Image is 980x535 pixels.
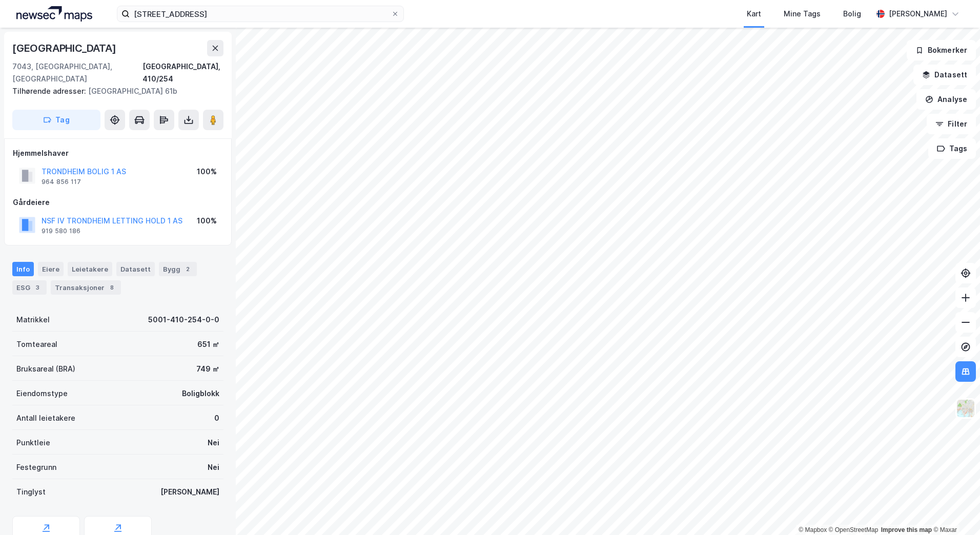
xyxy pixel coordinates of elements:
div: Hjemmelshaver [13,147,223,159]
div: ESG [12,280,47,295]
div: Info [12,262,34,276]
div: 651 ㎡ [197,338,219,351]
div: Eiendomstype [16,387,68,400]
div: 964 856 117 [42,178,81,186]
div: Antall leietakere [16,412,75,424]
div: [GEOGRAPHIC_DATA], 410/254 [142,60,223,85]
button: Tags [928,138,976,159]
div: 100% [197,215,217,227]
div: Punktleie [16,437,50,449]
img: logo.a4113a55bc3d86da70a041830d287a7e.svg [16,6,92,22]
div: 749 ㎡ [196,363,219,375]
div: Nei [208,437,219,449]
input: Søk på adresse, matrikkel, gårdeiere, leietakere eller personer [130,6,391,22]
div: Bolig [843,8,861,20]
div: 0 [214,412,219,424]
div: Festegrunn [16,461,56,474]
div: 5001-410-254-0-0 [148,314,219,326]
div: 100% [197,166,217,178]
div: Nei [208,461,219,474]
button: Datasett [913,65,976,85]
button: Filter [927,114,976,134]
img: Z [956,399,975,418]
div: 919 580 186 [42,227,80,235]
div: Kart [747,8,761,20]
div: Kontrollprogram for chat [929,486,980,535]
div: Gårdeiere [13,196,223,209]
iframe: Chat Widget [929,486,980,535]
span: Tilhørende adresser: [12,87,88,95]
div: Matrikkel [16,314,50,326]
button: Analyse [916,89,976,110]
div: [GEOGRAPHIC_DATA] 61b [12,85,215,97]
button: Tag [12,110,100,130]
div: Mine Tags [784,8,821,20]
a: Mapbox [799,526,827,533]
div: Transaksjoner [51,280,121,295]
div: Bruksareal (BRA) [16,363,75,375]
div: 2 [182,264,193,274]
div: Tomteareal [16,338,57,351]
div: Leietakere [68,262,112,276]
div: Eiere [38,262,64,276]
div: [PERSON_NAME] [889,8,947,20]
div: Bygg [159,262,197,276]
a: OpenStreetMap [829,526,879,533]
div: Datasett [116,262,155,276]
button: Bokmerker [907,40,976,60]
div: 7043, [GEOGRAPHIC_DATA], [GEOGRAPHIC_DATA] [12,60,142,85]
div: 3 [32,282,43,293]
div: [GEOGRAPHIC_DATA] [12,40,118,56]
div: Tinglyst [16,486,46,498]
a: Improve this map [881,526,932,533]
div: [PERSON_NAME] [160,486,219,498]
div: Boligblokk [182,387,219,400]
div: 8 [107,282,117,293]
